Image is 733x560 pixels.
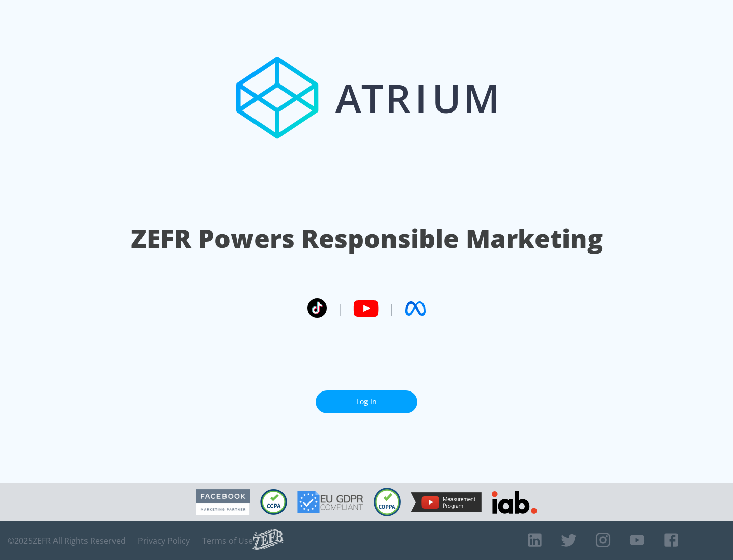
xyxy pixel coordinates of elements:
span: © 2025 ZEFR All Rights Reserved [8,536,126,546]
span: | [389,301,395,316]
img: CCPA Compliant [260,489,287,515]
img: COPPA Compliant [374,488,401,516]
h1: ZEFR Powers Responsible Marketing [131,221,603,256]
a: Privacy Policy [138,536,190,546]
span: | [337,301,343,316]
a: Terms of Use [202,536,253,546]
img: IAB [492,491,537,514]
a: Log In [316,390,417,413]
img: GDPR Compliant [297,491,363,513]
img: YouTube Measurement Program [411,492,482,512]
img: Facebook Marketing Partner [196,489,250,515]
